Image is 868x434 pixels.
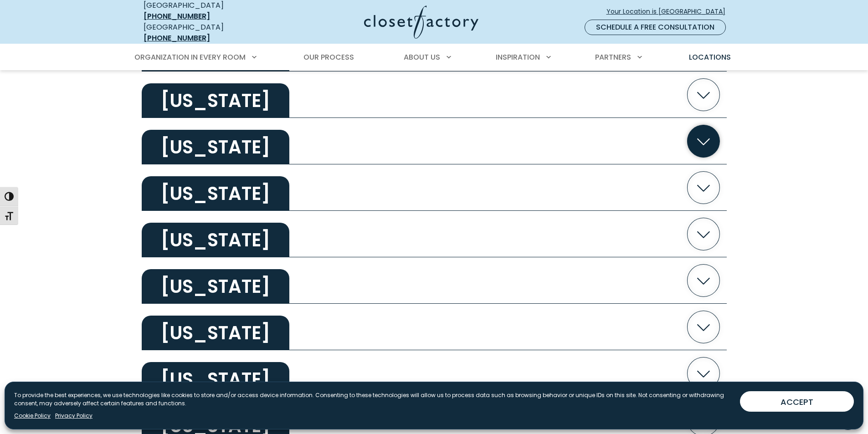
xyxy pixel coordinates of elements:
[144,11,210,21] a: [PHONE_NUMBER]
[144,22,276,44] div: [GEOGRAPHIC_DATA]
[128,45,740,70] nav: Primary Menu
[142,71,727,118] button: [US_STATE]
[404,52,440,62] span: About Us
[144,33,210,43] a: [PHONE_NUMBER]
[142,164,727,211] button: [US_STATE]
[606,7,733,16] span: Your Location is [GEOGRAPHIC_DATA]
[134,52,246,62] span: Organization in Every Room
[496,52,540,62] span: Inspiration
[142,130,289,164] h2: [US_STATE]
[142,83,289,118] h2: [US_STATE]
[14,412,51,420] a: Cookie Policy
[595,52,631,62] span: Partners
[364,5,478,39] img: Closet Factory Logo
[55,412,92,420] a: Privacy Policy
[689,52,731,62] span: Locations
[142,176,289,211] h2: [US_STATE]
[303,52,354,62] span: Our Process
[142,350,727,397] button: [US_STATE]
[142,118,727,164] button: [US_STATE]
[740,391,854,412] button: ACCEPT
[585,20,726,35] a: Schedule a Free Consultation
[142,223,289,257] h2: [US_STATE]
[142,269,289,304] h2: [US_STATE]
[142,304,727,350] button: [US_STATE]
[142,362,289,397] h2: [US_STATE]
[142,316,289,350] h2: [US_STATE]
[142,257,727,304] button: [US_STATE]
[606,4,733,20] a: Your Location is [GEOGRAPHIC_DATA]
[14,391,733,408] p: To provide the best experiences, we use technologies like cookies to store and/or access device i...
[142,211,727,257] button: [US_STATE]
